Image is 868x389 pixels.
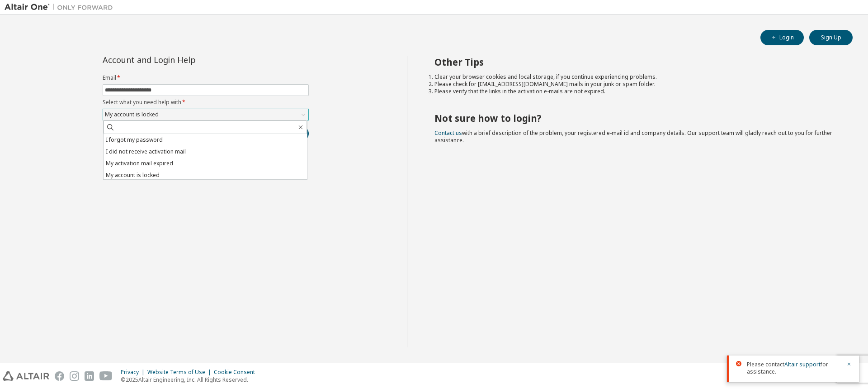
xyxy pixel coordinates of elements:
img: Altair One [5,3,118,12]
h2: Not sure how to login? [434,112,837,124]
button: Sign Up [809,30,853,45]
div: Cookie Consent [214,369,260,376]
a: Altair support [784,360,821,368]
img: instagram.svg [70,371,79,381]
label: Select what you need help with [103,99,309,106]
div: Privacy [121,369,147,376]
span: with a brief description of the problem, your registered e-mail id and company details. Our suppo... [434,129,832,144]
label: Email [103,74,309,82]
div: Account and Login Help [103,56,268,63]
li: Clear your browser cookies and local storage, if you continue experiencing problems. [434,73,837,81]
span: Please contact for assistance. [747,361,841,375]
div: My account is locked [104,110,160,120]
div: My account is locked [103,109,308,120]
img: linkedin.svg [85,371,94,381]
p: © 2025 Altair Engineering, Inc. All Rights Reserved. [121,376,260,384]
li: Please verify that the links in the activation e-mails are not expired. [434,88,837,95]
img: facebook.svg [55,371,64,381]
img: altair_logo.svg [3,371,49,381]
a: Contact us [434,129,462,137]
img: youtube.svg [99,371,113,381]
h2: Other Tips [434,56,837,68]
li: Please check for [EMAIL_ADDRESS][DOMAIN_NAME] mails in your junk or spam folder. [434,81,837,88]
div: Website Terms of Use [147,369,214,376]
li: I forgot my password [104,134,307,146]
button: Login [760,30,804,45]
